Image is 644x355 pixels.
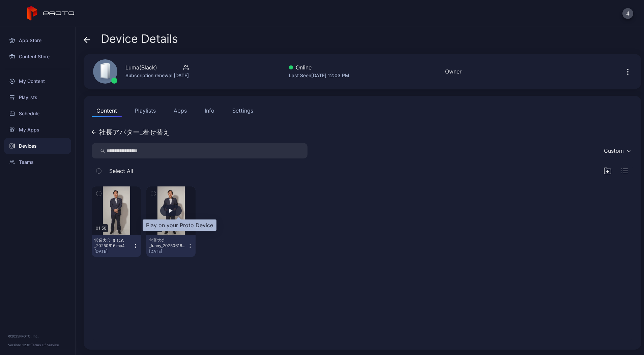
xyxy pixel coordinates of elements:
button: Info [200,104,219,117]
button: Custom [601,143,633,158]
span: Select All [109,167,133,175]
div: 営業大会_funny_20250616.mp4 [149,238,186,248]
a: Schedule [4,106,71,122]
div: Subscription renewal [DATE] [125,71,189,80]
div: [DATE] [149,249,187,254]
span: Device Details [101,32,178,45]
div: Online [289,63,349,71]
div: Play on your Proto Device [143,219,216,231]
button: Apps [169,104,192,117]
button: Content [92,104,122,117]
button: Playlists [130,104,160,117]
a: My Apps [4,122,71,138]
a: Playlists [4,89,71,106]
div: Owner [445,67,462,76]
a: Teams [4,154,71,170]
div: Info [205,107,214,115]
div: Custom [604,147,624,154]
span: Version 1.12.0 • [8,343,31,347]
div: 社長アバター_着せ替え [99,129,170,136]
a: Content Store [4,49,71,65]
div: Luma(Black) [125,63,157,71]
button: 営業大会_まじめ_20250616.mp4[DATE] [92,235,141,257]
a: App Store [4,32,71,49]
button: 営業大会_funny_20250616.mp4[DATE] [146,235,196,257]
a: My Content [4,73,71,89]
div: © 2025 PROTO, Inc. [8,333,67,339]
div: Last Seen [DATE] 12:03 PM [289,71,349,80]
button: Settings [228,104,258,117]
div: Settings [232,107,253,115]
a: Devices [4,138,71,154]
div: [DATE] [94,249,133,254]
a: Terms Of Service [31,343,59,347]
div: 営業大会_まじめ_20250616.mp4 [94,238,131,248]
button: 4 [622,8,633,19]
